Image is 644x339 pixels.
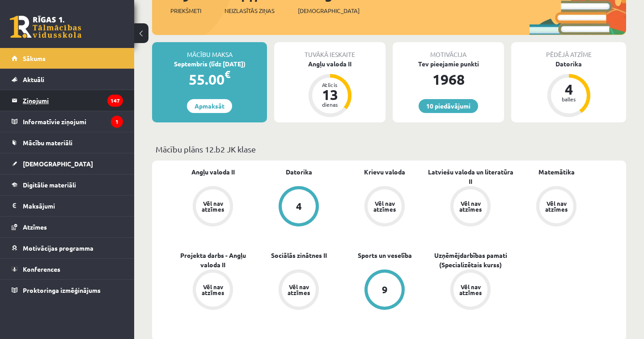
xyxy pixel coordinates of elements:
[393,59,504,69] div: Tev pieejamie punkti
[170,269,256,312] a: Vēl nav atzīmes
[511,59,626,118] a: Datorika 4 balles
[12,196,123,216] a: Maksājumi
[511,59,626,69] div: Datorika
[23,265,60,273] span: Konferences
[419,99,478,113] a: 10 piedāvājumi
[358,251,412,260] a: Sports un veselība
[152,42,267,59] div: Mācību maksa
[317,87,343,102] div: 13
[200,200,225,212] div: Vēl nav atzīmes
[23,139,72,147] span: Mācību materiāli
[274,59,386,69] div: Angļu valoda II
[152,59,267,69] div: Septembris (līdz [DATE])
[12,69,123,90] a: Aktuāli
[428,186,513,228] a: Vēl nav atzīmes
[555,96,582,102] div: balles
[23,196,123,216] legend: Maksājumi
[23,160,93,168] span: [DEMOGRAPHIC_DATA]
[23,244,93,252] span: Motivācijas programma
[538,167,575,177] a: Matemātika
[10,16,81,38] a: Rīgas 1. Tālmācības vidusskola
[12,153,123,174] a: [DEMOGRAPHIC_DATA]
[200,284,225,296] div: Vēl nav atzīmes
[274,59,386,118] a: Angļu valoda II Atlicis 13 dienas
[23,223,47,231] span: Atzīmes
[393,69,504,90] div: 1968
[225,68,230,81] span: €
[513,186,599,228] a: Vēl nav atzīmes
[342,186,428,228] a: Vēl nav atzīmes
[170,6,201,15] span: Priekšmeti
[187,99,232,113] a: Apmaksāt
[23,181,76,189] span: Digitālie materiāli
[393,42,504,59] div: Motivācija
[458,200,483,212] div: Vēl nav atzīmes
[428,251,513,269] a: Uzņēmējdarbības pamati (Specializētais kurss)
[555,82,582,96] div: 4
[156,143,623,155] p: Mācību plāns 12.b2 JK klase
[12,259,123,279] a: Konferences
[286,167,312,177] a: Datorika
[428,269,513,312] a: Vēl nav atzīmes
[23,90,123,111] legend: Ziņojumi
[12,174,123,195] a: Digitālie materiāli
[111,116,123,128] i: 1
[286,284,311,296] div: Vēl nav atzīmes
[225,6,275,15] span: Neizlasītās ziņas
[23,111,123,132] legend: Informatīvie ziņojumi
[428,167,513,186] a: Latviešu valoda un literatūra II
[298,6,360,15] span: [DEMOGRAPHIC_DATA]
[170,251,256,269] a: Projekta darbs - Angļu valoda II
[372,200,397,212] div: Vēl nav atzīmes
[511,42,626,59] div: Pēdējā atzīme
[274,42,386,59] div: Tuvākā ieskaite
[544,200,569,212] div: Vēl nav atzīmes
[256,269,342,312] a: Vēl nav atzīmes
[296,201,302,211] div: 4
[12,238,123,258] a: Motivācijas programma
[458,284,483,296] div: Vēl nav atzīmes
[364,167,405,177] a: Krievu valoda
[12,48,123,69] a: Sākums
[191,167,235,177] a: Angļu valoda II
[317,82,343,87] div: Atlicis
[317,102,343,107] div: dienas
[12,280,123,300] a: Proktoringa izmēģinājums
[342,269,428,312] a: 9
[107,95,123,107] i: 147
[170,186,256,228] a: Vēl nav atzīmes
[12,111,123,132] a: Informatīvie ziņojumi1
[382,285,388,295] div: 9
[23,75,44,83] span: Aktuāli
[12,90,123,111] a: Ziņojumi147
[23,286,101,294] span: Proktoringa izmēģinājums
[271,251,327,260] a: Sociālās zinātnes II
[12,217,123,237] a: Atzīmes
[23,54,46,62] span: Sākums
[256,186,342,228] a: 4
[152,69,267,90] div: 55.00
[12,132,123,153] a: Mācību materiāli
